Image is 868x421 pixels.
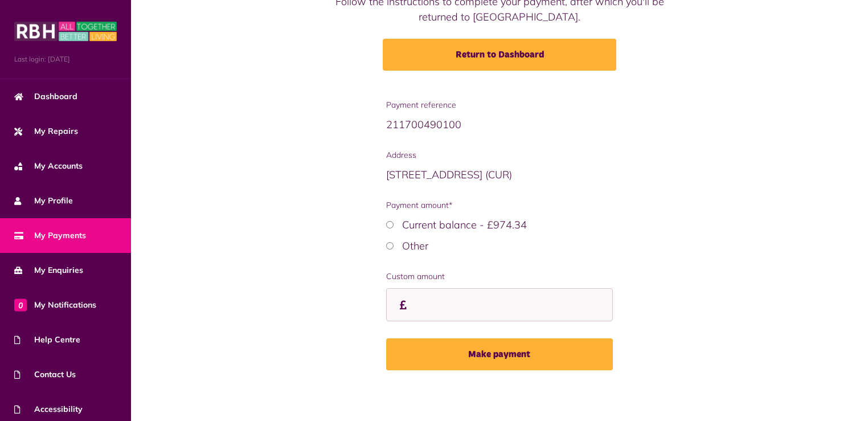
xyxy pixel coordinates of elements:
span: Contact Us [14,369,76,381]
span: My Payments [14,230,86,242]
span: Address [386,149,613,161]
button: Make payment [386,338,613,370]
span: Help Centre [14,334,80,346]
span: Last login: [DATE] [14,54,117,64]
label: Current balance - £974.34 [402,218,527,231]
label: Other [402,239,428,252]
span: 0 [14,299,27,311]
img: MyRBH [14,20,117,43]
span: [STREET_ADDRESS] (CUR) [386,168,512,181]
span: Payment amount* [386,199,613,211]
span: Dashboard [14,91,77,103]
span: My Notifications [14,299,96,311]
span: My Accounts [14,160,83,172]
a: Return to Dashboard [383,39,616,71]
span: Payment reference [386,99,613,111]
span: 211700490100 [386,118,461,131]
span: Accessibility [14,403,83,415]
label: Custom amount [386,271,613,283]
span: My Repairs [14,125,78,137]
span: My Profile [14,195,73,207]
span: My Enquiries [14,264,83,276]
